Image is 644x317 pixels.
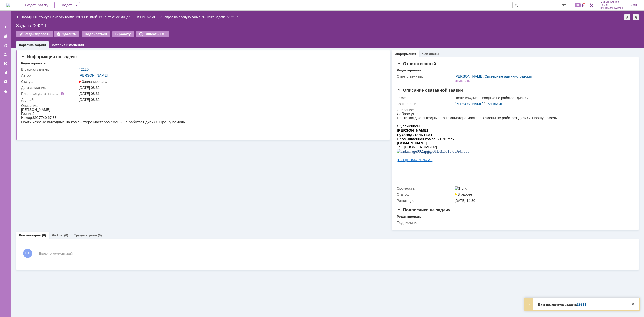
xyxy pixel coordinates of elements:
div: Статус: [397,192,454,196]
div: [DATE] 08:32 [79,98,381,102]
span: Информация по задаче [21,54,77,59]
div: / [455,74,532,78]
div: Статус: [21,80,78,84]
a: 42120 [79,67,89,71]
a: Системные администраторы [485,74,532,78]
div: Редактировать [21,61,46,65]
a: ООО "Аксус-Самара" [31,15,63,19]
a: Комментарии [19,233,41,237]
a: Настройки [2,77,10,86]
a: Перейти в интерфейс администратора [588,2,594,8]
div: Задача "29211" [16,23,639,28]
div: / [103,15,163,19]
div: Описание: [21,104,382,108]
div: Закрыть [630,301,636,307]
div: Развернуть [526,301,532,307]
div: Создать [54,2,80,8]
a: Заявки на командах [2,32,10,40]
span: [PERSON_NAME] [600,7,623,10]
a: Создать заявку [2,23,10,31]
div: В рамках заявки: [21,67,78,71]
span: Мукминьзянов [600,1,623,4]
div: Контрагент: [397,102,454,106]
a: Отчеты [2,68,10,76]
span: Подписчики на задачу [397,208,450,212]
div: Дата создания: [21,86,78,90]
a: Карточка задачи [19,43,46,47]
a: [PERSON_NAME] [455,74,484,78]
a: 29211 [577,302,586,306]
div: Задача "29211" [215,15,238,19]
div: Сделать домашней страницей [633,14,639,20]
span: Расширенный поиск [562,2,567,7]
div: Ответственный: [397,74,454,78]
div: / [455,102,631,106]
span: МР [23,249,32,258]
span: : [PHONE_NUMBER] [5,33,40,37]
a: История изменения [52,43,84,47]
div: Редактировать [397,215,421,219]
div: Добавить в избранное [624,14,630,20]
div: Изменить [455,79,470,83]
span: В работе [455,192,472,196]
div: Редактировать [397,68,421,72]
div: Дедлайн: [21,98,78,102]
div: / [31,15,65,19]
div: [DATE] 08:32 [79,86,381,90]
div: (0) [42,233,46,237]
span: Раиль [600,4,623,7]
a: Компания "ГРИНЛАЙН" [65,15,101,19]
div: Описание: [397,108,632,112]
a: Трудозатраты [74,233,97,237]
div: [DATE] 08:31 [79,92,381,96]
div: Плановая дата начала: [21,92,72,96]
div: Решить до: [397,199,454,203]
a: Чек-листы [422,52,439,56]
span: Описание связанной заявки [397,88,463,93]
a: Назад [21,15,30,19]
a: [PERSON_NAME] [79,73,108,77]
a: Контактное лицо "[PERSON_NAME]… [103,15,161,19]
a: Заявки в моей ответственности [2,41,10,49]
div: Почти каждые выходные не работает диск G [455,96,631,100]
span: [DATE] 14:30 [455,199,475,203]
span: Brumex [45,25,57,29]
div: / [162,15,215,19]
div: Срочность: [397,186,454,190]
a: [PERSON_NAME] [455,102,484,106]
a: Файлы [52,233,63,237]
div: | [30,15,31,19]
span: 31 [575,3,581,7]
span: Запланирована [79,80,107,84]
span: Ответственный [397,61,436,66]
div: Подписчики: [397,221,454,225]
div: Автор: [21,73,78,77]
a: Запрос на обслуживание "42120" [162,15,213,19]
a: Информация [395,52,416,56]
a: Мои согласования [2,59,10,67]
img: logo [6,3,10,7]
div: (0) [98,233,102,237]
div: / [65,15,103,19]
img: 1.png [455,186,467,190]
a: Мои заявки [2,50,10,58]
div: (0) [64,233,68,237]
strong: Вам назначена задача [538,302,586,306]
a: ГРИНЛАЙН [485,102,504,106]
a: Перейти на домашнюю страницу [6,3,10,7]
div: Тема: [397,96,454,100]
